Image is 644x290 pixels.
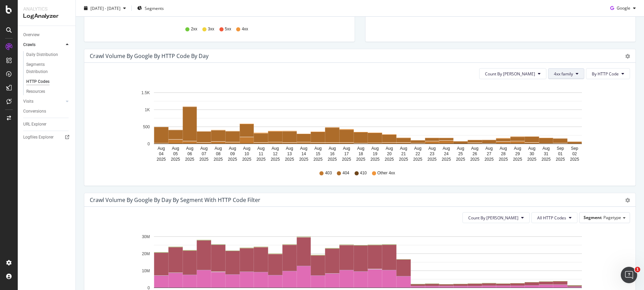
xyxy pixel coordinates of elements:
[342,157,351,162] text: 2025
[299,157,309,162] text: 2025
[428,157,437,162] text: 2025
[371,157,380,162] text: 2025
[287,151,292,156] text: 13
[23,31,40,39] div: Overview
[542,146,549,151] text: Aug
[607,3,639,14] button: Google
[23,134,71,141] a: Logfiles Explorer
[330,151,335,156] text: 16
[554,71,573,77] span: 4xx family
[90,53,209,59] div: Crawl Volume by google by HTTP Code by Day
[256,157,266,162] text: 2025
[325,170,332,176] span: 403
[313,157,323,162] text: 2025
[586,68,630,79] button: By HTTP Code
[243,146,250,151] text: Aug
[285,157,294,162] text: 2025
[26,51,58,58] div: Daily Distribution
[360,170,367,176] span: 410
[542,157,551,162] text: 2025
[500,146,507,151] text: Aug
[244,151,249,156] text: 10
[26,78,71,85] a: HTTP Codes
[142,251,150,256] text: 20M
[145,107,150,112] text: 1K
[416,151,420,156] text: 22
[399,157,408,162] text: 2025
[173,151,178,156] text: 05
[23,41,35,48] div: Crawls
[191,26,197,32] span: 2xx
[485,157,494,162] text: 2025
[458,151,463,156] text: 25
[548,68,584,79] button: 4xx family
[470,157,480,162] text: 2025
[621,267,637,283] iframe: Intercom live chat
[214,157,223,162] text: 2025
[625,198,630,203] div: gear
[145,5,164,11] span: Segments
[515,151,520,156] text: 29
[215,146,222,151] text: Aug
[272,146,279,151] text: Aug
[147,142,150,146] text: 0
[430,151,434,156] text: 23
[23,12,70,20] div: LogAnalyzer
[571,146,578,151] text: Sep
[158,146,165,151] text: Aug
[23,41,64,48] a: Crawls
[473,151,477,156] text: 26
[259,151,263,156] text: 11
[527,157,536,162] text: 2025
[468,215,518,221] span: Count By Day
[528,146,535,151] text: Aug
[443,146,450,151] text: Aug
[357,146,364,151] text: Aug
[23,121,71,128] a: URL Explorer
[23,108,71,115] a: Conversions
[485,71,535,77] span: Count By Day
[271,157,280,162] text: 2025
[513,157,522,162] text: 2025
[400,146,407,151] text: Aug
[343,146,350,151] text: Aug
[300,146,307,151] text: Aug
[329,146,336,151] text: Aug
[200,146,207,151] text: Aug
[479,68,546,79] button: Count By [PERSON_NAME]
[603,215,621,220] span: Pagetype
[242,26,248,32] span: 4xx
[385,157,394,162] text: 2025
[172,146,179,151] text: Aug
[371,146,378,151] text: Aug
[558,151,563,156] text: 01
[414,146,421,151] text: Aug
[356,157,366,162] text: 2025
[257,146,264,151] text: Aug
[228,157,237,162] text: 2025
[501,151,506,156] text: 28
[273,151,278,156] text: 12
[556,157,565,162] text: 2025
[387,151,392,156] text: 20
[187,151,192,156] text: 06
[428,146,435,151] text: Aug
[557,146,564,151] text: Sep
[514,146,521,151] text: Aug
[90,197,260,203] div: Crawl Volume by google by Day by Segment with HTTP Code Filter
[328,157,337,162] text: 2025
[442,157,451,162] text: 2025
[142,269,150,273] text: 10M
[26,61,64,75] div: Segments Distribution
[23,98,33,105] div: Visits
[186,146,193,151] text: Aug
[584,215,602,220] span: Segment
[499,157,508,162] text: 2025
[229,146,236,151] text: Aug
[485,146,492,151] text: Aug
[23,134,54,141] div: Logfiles Explorer
[471,146,478,151] text: Aug
[26,88,71,95] a: Resources
[572,151,577,156] text: 02
[90,85,625,164] svg: A chart.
